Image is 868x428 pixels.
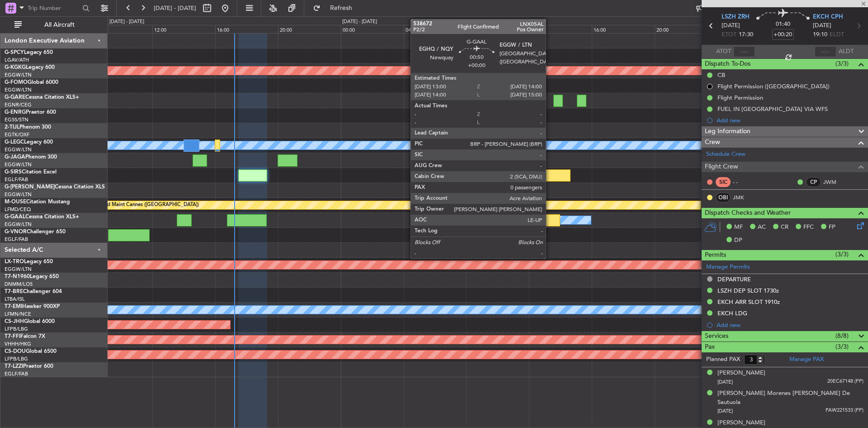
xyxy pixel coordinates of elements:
a: M-OUSECitation Mustang [5,199,70,205]
span: FFC [803,223,814,232]
div: OBI [716,192,731,202]
a: EGGW/LTN [5,72,32,78]
span: G-FOMO [5,80,28,85]
span: G-LEGC [5,139,24,145]
span: Dispatch Checks and Weather [705,208,791,218]
a: G-GAALCessna Citation XLS+ [5,214,79,220]
div: CP [806,177,821,187]
span: T7-N1960 [5,274,30,279]
a: Manage PAX [789,355,824,364]
a: Manage Permits [706,263,750,272]
div: LSZH DEP SLOT 1730z [717,287,779,294]
div: [PERSON_NAME] [717,418,765,428]
div: Add new [717,321,863,329]
a: LFPB/LBG [5,356,28,362]
a: G-ENRGPraetor 600 [5,110,56,115]
span: CS-DOU [5,349,26,354]
button: All Aircraft [10,18,98,32]
div: 20:00 [655,25,717,33]
a: CS-DOUGlobal 6500 [5,349,57,354]
span: ELDT [830,30,844,39]
div: 08:00 [466,25,529,33]
span: M-OUSE [5,199,26,205]
div: 00:00 [341,25,404,33]
a: LFPB/LBG [5,326,28,332]
div: [PERSON_NAME] Morenes [PERSON_NAME] De Sautuola [717,389,863,407]
a: G-SIRSCitation Excel [5,169,57,175]
span: LSZH ZRH [722,13,750,22]
a: EGLF/FAB [5,176,28,183]
a: EGSS/STN [5,116,28,123]
div: EKCH LDG [717,309,747,317]
div: 16:00 [215,25,278,33]
div: 16:00 [592,25,655,33]
span: T7-EMI [5,304,22,309]
a: T7-BREChallenger 604 [5,289,62,294]
span: ALDT [839,47,854,56]
a: EGGW/LTN [5,161,32,168]
a: G-VNORChallenger 650 [5,229,66,235]
span: ETOT [722,30,736,39]
span: T7-LZZI [5,364,23,369]
div: SIC [716,177,731,187]
div: [DATE] - [DATE] [342,18,377,26]
div: A/C Unavailable [453,213,491,227]
div: Add new [717,116,863,124]
span: [DATE] [717,408,733,414]
div: 20:00 [278,25,341,33]
span: LX-TRO [5,259,24,264]
div: [DATE] - [DATE] [109,18,144,26]
span: Flight Crew [705,162,738,172]
div: - - [733,178,753,186]
span: FP [829,223,835,232]
span: Leg Information [705,126,750,137]
a: LX-TROLegacy 650 [5,259,53,264]
a: T7-EMIHawker 900XP [5,304,60,309]
a: EGLF/FAB [5,236,28,243]
span: MF [734,223,743,232]
span: T7-FFI [5,334,20,339]
span: [DATE] [813,21,831,30]
span: G-GARE [5,95,25,100]
span: [DATE] [717,379,733,385]
a: G-JAGAPhenom 300 [5,154,57,160]
span: PAW221533 (PP) [826,407,863,414]
a: T7-N1960Legacy 650 [5,274,59,279]
span: 19:10 [813,30,827,39]
a: G-GARECessna Citation XLS+ [5,95,79,100]
span: AC [758,223,766,232]
a: EGLF/FAB [5,370,28,377]
span: G-GAAL [5,214,25,220]
span: G-SIRS [5,169,22,175]
a: EGGW/LTN [5,221,32,228]
span: (3/3) [835,59,849,68]
span: T7-BRE [5,289,23,294]
a: EGNR/CEG [5,101,32,108]
button: Refresh [309,1,363,15]
span: 17:30 [739,30,753,39]
div: [PERSON_NAME] [717,369,765,378]
a: JWM [823,178,844,186]
div: 12:00 [529,25,592,33]
a: Schedule Crew [706,150,745,159]
span: 01:40 [776,20,790,29]
div: FUEL IN [GEOGRAPHIC_DATA] VIA WFS [717,105,828,113]
a: VHHH/HKG [5,341,31,347]
div: 08:00 [90,25,152,33]
a: 2-TIJLPhenom 300 [5,125,51,130]
span: 20EC67148 (PP) [827,378,863,385]
a: G-[PERSON_NAME]Cessna Citation XLS [5,184,105,190]
span: [DATE] - [DATE] [154,4,196,12]
label: Planned PAX [706,355,740,364]
a: LTBA/ISL [5,296,25,303]
span: EKCH CPH [813,13,843,22]
span: Dispatch To-Dos [705,59,750,69]
a: LFMD/CEQ [5,206,31,213]
a: T7-FFIFalcon 7X [5,334,45,339]
input: Trip Number [28,1,80,15]
span: G-[PERSON_NAME] [5,184,55,190]
span: G-ENRG [5,110,26,115]
div: Planned Maint Cannes ([GEOGRAPHIC_DATA]) [92,198,199,212]
a: G-KGKGLegacy 600 [5,65,55,70]
a: EGGW/LTN [5,87,32,93]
